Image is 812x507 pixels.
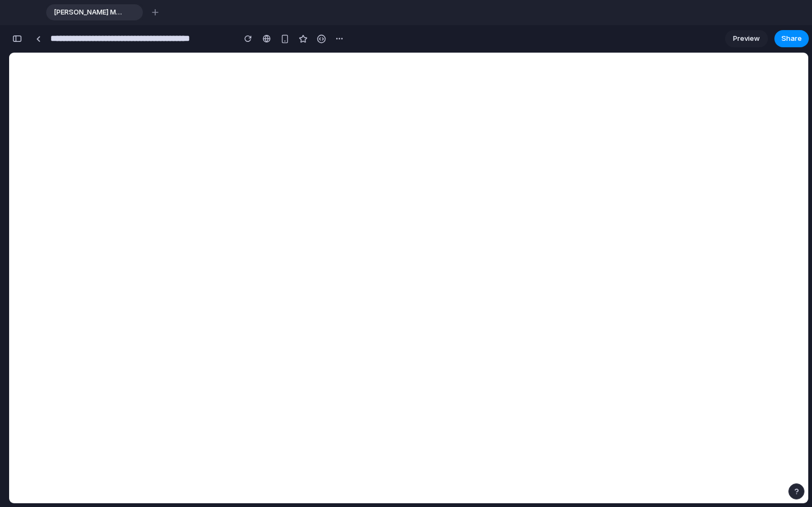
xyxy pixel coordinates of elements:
[49,7,126,18] span: [PERSON_NAME] Models & Training - [PERSON_NAME][URL]
[781,33,802,44] span: Share
[46,4,143,20] div: [PERSON_NAME] Models & Training - [PERSON_NAME][URL]
[733,33,760,44] span: Preview
[774,30,809,47] button: Share
[725,30,768,47] a: Preview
